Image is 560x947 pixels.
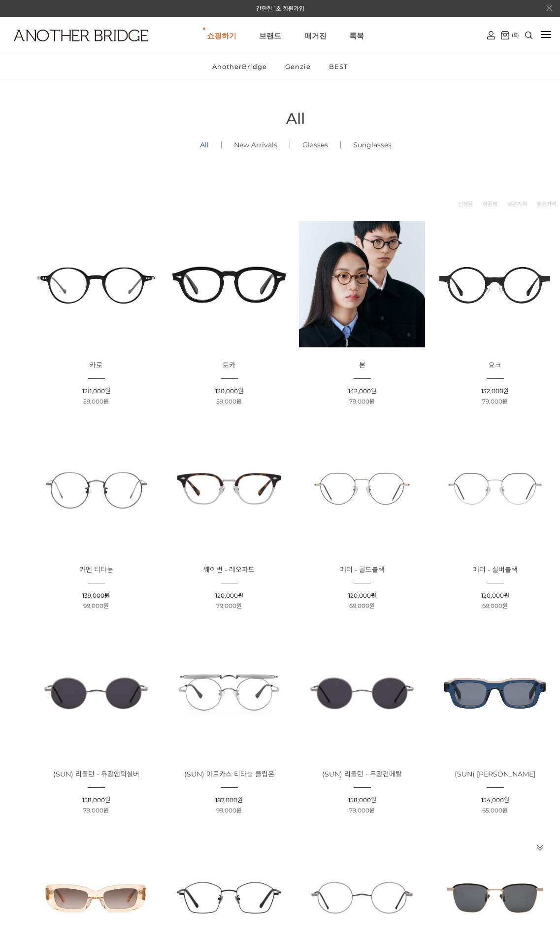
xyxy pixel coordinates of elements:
a: Sunglasses [341,128,404,162]
a: 페더 - 골드블랙 [340,566,385,574]
a: (SUN) 아르카스 티타늄 클립온 [184,771,274,778]
img: 요크 글라스 - 트렌디한 디자인의 유니크한 안경 이미지 [432,221,558,347]
a: Genzie [277,54,319,79]
a: (SUN) 리틀턴 - 무광건메탈 [322,771,402,778]
span: 65,000원 [482,807,508,814]
span: 카멘 티타늄 [79,565,113,574]
span: 79,000원 [349,398,375,405]
a: 간편한 1초 회원가입 [256,5,304,12]
span: 158,000원 [348,796,376,804]
span: 187,000원 [215,796,243,804]
img: 카로 - 감각적인 디자인의 패션 아이템 이미지 [33,221,159,347]
a: 웨이번 - 레오파드 [203,566,255,574]
span: 79,000원 [216,602,242,609]
span: 69,000원 [349,602,375,609]
a: (SUN) 리틀턴 - 유광앤틱실버 [53,771,139,778]
span: 142,000원 [348,387,376,395]
a: (0) [501,31,519,39]
a: New Arrivals [222,128,290,162]
a: logo [5,30,89,66]
span: 토카 [223,361,235,370]
a: 높은가격 [537,199,557,209]
a: 신상품 [458,199,473,209]
span: 요크 [489,361,501,370]
a: 토카 [223,362,235,369]
span: 웨이번 - 레오파드 [203,565,255,574]
span: 99,000원 [83,602,109,609]
span: (SUN) 아르카스 티타늄 클립온 [184,770,274,778]
span: All [286,109,305,128]
span: 79,000원 [83,807,109,814]
span: 79,000원 [482,398,508,405]
img: 페더 - 실버블랙 안경 다양한 스타일에 어울리는 패셔너블 아이웨어 이미지 [432,426,558,552]
span: 132,000원 [481,387,509,395]
a: BEST [321,54,356,79]
span: 120,000원 [215,592,243,599]
span: 페더 - 골드블랙 [340,565,385,574]
a: 카로 [90,362,102,369]
a: 룩북 [349,18,364,53]
a: AnotherBridge [204,54,275,79]
span: 69,000원 [482,602,508,609]
img: 카멘 티타늄 - 팀 그레이 색상, 세련된 일상 스타일 안경 [33,426,159,552]
span: 페더 - 실버블랙 [473,565,518,574]
a: 쇼핑하기 [207,18,236,53]
span: 본 [359,361,365,370]
span: 59,000원 [216,398,242,405]
span: 139,000원 [82,592,110,599]
img: 페더 - 골드블랙 이미지 - 금블랙 세련된 안경 [299,426,425,552]
a: 페더 - 실버블랙 [473,566,518,574]
img: TERMIZ SUNGLASSES - 세련된 스타일의 다양한 환경용 선글라스 이미지 [432,630,558,756]
span: (0) [509,32,519,38]
a: Glasses [290,128,340,162]
span: 120,000원 [348,592,376,599]
span: 99,000원 [216,807,242,814]
a: 매거진 [304,18,327,53]
img: search [525,32,532,39]
a: (SUN) [PERSON_NAME] [455,771,535,778]
span: 154,000원 [481,796,509,804]
span: (SUN) 리틀턴 - 유광앤틱실버 [53,770,139,778]
img: 웨이번 - 레오파드 안경, 세련된 레오파드 패턴의 아이웨어 모양 [166,426,292,552]
span: 79,000원 [349,807,375,814]
span: 59,000원 [83,398,109,405]
span: 120,000원 [82,387,110,395]
a: All [188,128,221,162]
span: 카로 [90,361,102,370]
a: 본 [359,362,365,369]
img: ARKAS TITANIUM CLIP-ON 선글라스 - 티타늄 소재와 세련된 디자인의 클립온 이미지 [166,630,292,756]
span: (SUN) [PERSON_NAME] [455,770,535,778]
a: 요크 [489,362,501,369]
span: (SUN) 리틀턴 - 무광건메탈 [322,770,402,778]
img: 리틀턴 유광앤틱실버 선글라스 - 여름룩에 잘 어울리는 스타일리시한 ACS [33,630,159,756]
img: 리틀턴 무광건메탈 선글라스 - 다양한 패션에 어울리는 이미지 [299,630,425,756]
img: cart [487,31,495,39]
img: logo [14,30,148,41]
a: 상품명 [483,199,497,209]
a: 카멘 티타늄 [79,566,113,574]
img: 토카 아세테이트 뿔테 안경 이미지 [166,221,292,347]
span: 120,000원 [215,387,243,395]
img: 본 - 동그란 렌즈로 돋보이는 아세테이트 안경 이미지 [299,221,425,347]
span: 120,000원 [481,592,509,599]
a: 낮은가격 [507,199,527,209]
span: 158,000원 [82,796,110,804]
img: cart [501,31,509,39]
a: 브랜드 [259,18,281,53]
